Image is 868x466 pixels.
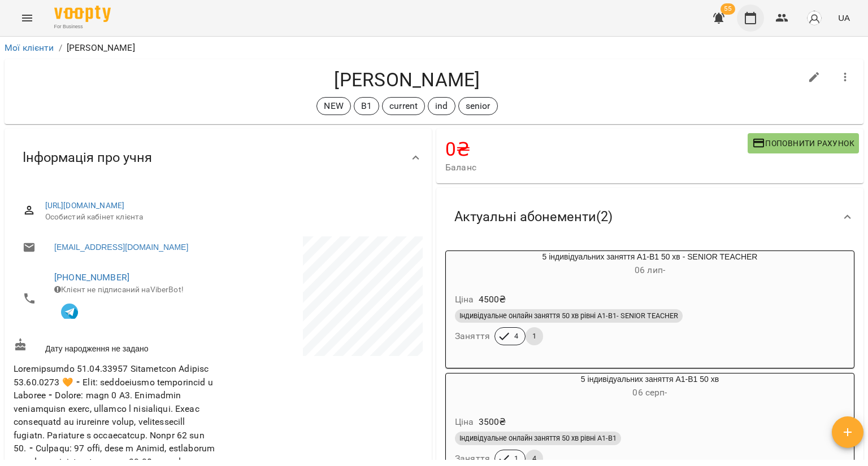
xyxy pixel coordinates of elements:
span: 06 серп - [632,387,667,398]
p: B1 [361,99,372,113]
span: Індивідуальне онлайн заняття 50 хв рівні А1-В1- SENIOR TEACHER [455,311,683,321]
span: Інформація про учня [23,149,152,166]
button: Menu [14,5,41,32]
span: Поповнити рахунок [752,137,854,150]
div: NEW [316,97,350,115]
span: Індивідуальне онлайн заняття 50 хв рівні А1-В1 [455,433,621,443]
a: [PHONE_NUMBER] [54,272,129,283]
h6: Ціна [455,292,474,307]
img: avatar_s.png [806,10,822,26]
img: Telegram [61,304,78,320]
span: Клієнт не підписаний на ViberBot! [54,285,184,294]
a: [URL][DOMAIN_NAME] [45,201,125,210]
div: 5 індивідуальних заняття А1-В1 50 хв - SENIOR TEACHER [446,251,854,278]
span: 06 лип - [635,265,665,275]
h6: Ціна [455,414,474,430]
span: 4 [526,454,543,464]
span: 1 [526,331,543,341]
p: [PERSON_NAME] [67,41,135,55]
div: Дату народження не задано [11,336,218,357]
span: For Business [54,23,111,30]
span: 1 [507,454,525,464]
div: 5 індивідуальних заняття А1-В1 50 хв [446,373,854,401]
div: B1 [354,97,379,115]
p: senior [466,99,491,113]
p: 4500 ₴ [479,293,506,306]
h4: [PERSON_NAME] [14,68,801,91]
div: current [382,97,425,115]
div: senior [458,97,498,115]
div: Актуальні абонементи(2) [436,188,863,246]
button: Клієнт підписаний на VooptyBot [54,295,85,326]
p: 3500 ₴ [479,415,506,429]
span: UA [838,12,850,24]
span: 4 [507,331,525,341]
span: Особистий кабінет клієнта [45,212,414,223]
p: ind [435,99,448,113]
span: Актуальні абонементи ( 2 ) [454,208,613,226]
img: Voopty Logo [54,6,111,22]
div: ind [428,97,455,115]
button: 5 індивідуальних заняття А1-В1 50 хв - SENIOR TEACHER06 лип- Ціна4500₴Індивідуальне онлайн занятт... [446,251,854,359]
a: [EMAIL_ADDRESS][DOMAIN_NAME] [54,241,188,253]
li: / [59,41,62,55]
div: Інформація про учня [5,129,432,187]
span: Баланс [445,161,748,174]
a: Мої клієнти [5,42,54,53]
p: NEW [324,99,343,113]
span: 55 [721,3,735,15]
h6: Заняття [455,328,490,344]
h4: 0 ₴ [445,138,748,161]
nav: breadcrumb [5,41,863,55]
p: current [389,99,418,113]
button: Поповнити рахунок [748,133,859,153]
button: UA [834,7,854,28]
